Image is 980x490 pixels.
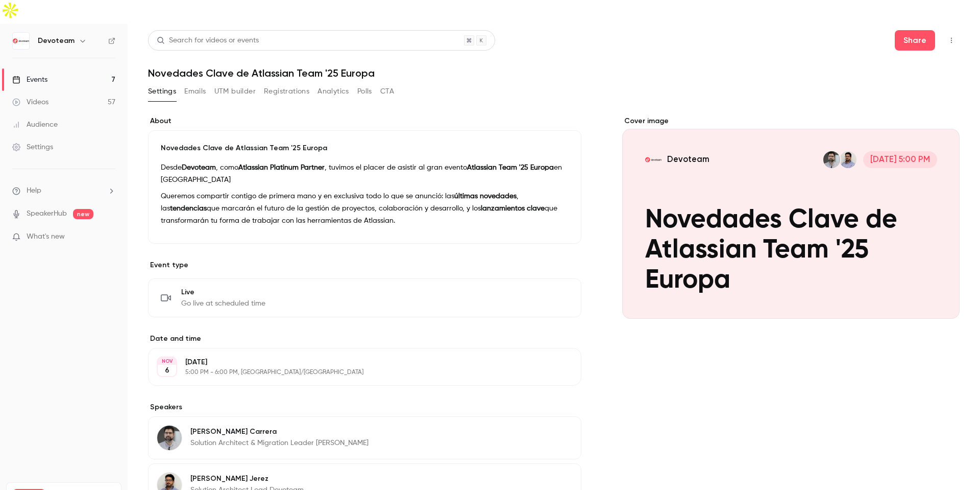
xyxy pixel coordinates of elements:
p: 5:00 PM - 6:00 PM, [GEOGRAPHIC_DATA]/[GEOGRAPHIC_DATA] [185,368,527,377]
p: Solution Architect & Migration Leader [PERSON_NAME] [190,438,369,448]
div: Search for videos or events [157,35,259,46]
h6: Devoteam [38,36,75,46]
button: UTM builder [214,83,256,100]
label: Speakers [148,402,581,412]
section: Cover image [622,116,960,319]
strong: Atlassian Team '25 Europa [467,164,554,171]
strong: últimas novedades [454,193,517,200]
strong: Devoteam [182,164,216,171]
p: [PERSON_NAME] Carrera [190,427,369,437]
p: [DATE] [185,357,527,367]
img: Devoteam [13,33,29,49]
span: What's new [27,231,65,242]
span: new [73,209,93,219]
div: Settings [12,142,53,152]
button: Settings [148,83,176,100]
button: Share [895,30,935,51]
p: 6 [165,365,169,376]
span: Live [181,287,265,297]
img: Raul Carrera [157,426,182,450]
p: Desde , como , tuvimos el placer de asistir al gran evento en [GEOGRAPHIC_DATA] [161,161,569,186]
div: Events [12,75,47,85]
li: help-dropdown-opener [12,185,115,196]
a: SpeakerHub [27,208,67,219]
strong: Atlassian Platinum Partner [238,164,325,171]
label: About [148,116,581,126]
h1: Novedades Clave de Atlassian Team '25 Europa [148,67,960,79]
span: Go live at scheduled time [181,298,265,309]
button: CTA [380,83,394,100]
label: Date and time [148,334,581,344]
p: Queremos compartir contigo de primera mano y en exclusiva todo lo que se anunció: las , las que m... [161,190,569,227]
button: Emails [184,83,206,100]
span: Help [27,185,41,196]
button: Analytics [317,83,349,100]
strong: tendencias [170,205,207,212]
p: Novedades Clave de Atlassian Team '25 Europa [161,143,569,153]
iframe: Noticeable Trigger [103,232,115,242]
button: Polls [357,83,372,100]
div: NOV [158,358,176,365]
p: Event type [148,260,581,270]
strong: lanzamientos clave [481,205,545,212]
button: Registrations [264,83,309,100]
div: Raul Carrera[PERSON_NAME] CarreraSolution Architect & Migration Leader [PERSON_NAME] [148,416,581,459]
div: Videos [12,97,48,107]
div: Audience [12,120,58,130]
p: [PERSON_NAME] Jerez [190,474,304,484]
label: Cover image [622,116,960,126]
